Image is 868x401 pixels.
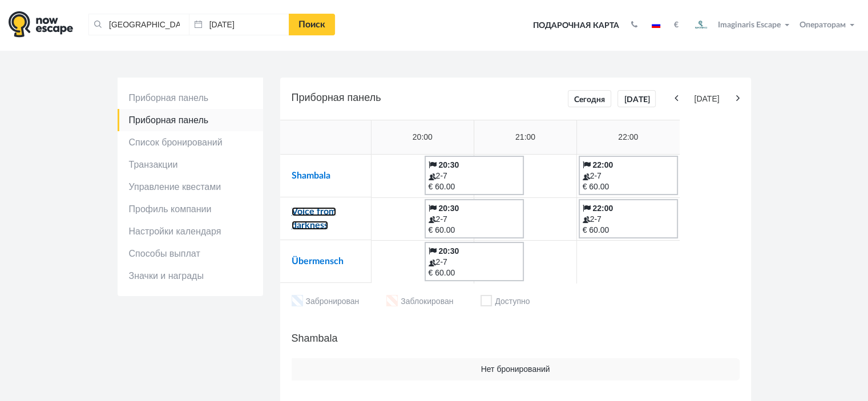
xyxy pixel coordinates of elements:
a: Значки и награды [118,265,263,287]
div: € 60.00 [429,225,520,236]
button: € [668,19,684,31]
div: 2-7 [429,171,520,181]
b: 20:30 [438,160,459,169]
a: Приборная панель [118,109,263,131]
a: Управление квестами [118,176,263,198]
td: Нет бронирований [292,358,740,380]
li: Доступно [481,295,530,309]
td: 22:00 [577,120,680,155]
a: Поиск [289,14,335,35]
a: 20:30 2-7 € 60.00 [425,242,524,281]
div: € 60.00 [583,225,674,236]
a: 20:30 2-7 € 60.00 [425,156,524,195]
a: [DATE] [617,90,656,107]
a: 22:00 2-7 € 60.00 [579,156,678,195]
div: 2-7 [583,171,674,181]
img: ru.jpg [652,22,660,28]
input: Город или название квеста [88,14,189,35]
a: Настройки календаря [118,220,263,242]
a: Voice from darkness [292,207,336,230]
li: Заблокирован [386,295,453,309]
div: € 60.00 [429,268,520,278]
a: Shambala [292,171,330,180]
div: 2-7 [429,257,520,268]
a: Список бронирований [118,131,263,153]
a: Профиль компании [118,198,263,220]
span: [DATE] [680,94,733,104]
span: Операторам [800,21,846,29]
a: Транзакции [118,153,263,176]
strong: € [674,21,679,29]
a: Подарочная карта [529,13,623,38]
a: Приборная панель [118,87,263,109]
b: 22:00 [592,160,613,169]
h5: Приборная панель [292,89,740,108]
button: Операторам [797,19,859,31]
a: Übermensch [292,257,344,266]
div: € 60.00 [429,181,520,192]
a: Сегодня [568,90,611,107]
div: 2-7 [583,214,674,225]
input: Дата [189,14,289,35]
a: 20:30 2-7 € 60.00 [425,199,524,238]
button: Imaginaris Escape [687,14,794,37]
h5: Shambala [292,330,740,347]
span: Imaginaris Escape [718,19,781,29]
a: Способы выплат [118,242,263,265]
div: 2-7 [429,214,520,225]
a: 22:00 2-7 € 60.00 [579,199,678,238]
img: logo [9,11,73,38]
b: 20:30 [438,246,459,256]
div: € 60.00 [583,181,674,192]
b: 20:30 [438,204,459,213]
li: Забронирован [292,295,360,309]
b: 22:00 [592,204,613,213]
